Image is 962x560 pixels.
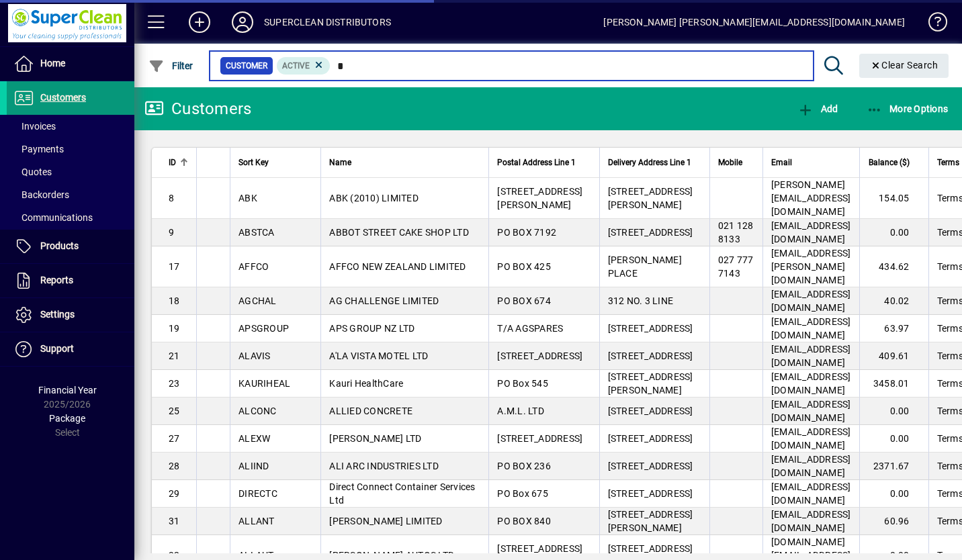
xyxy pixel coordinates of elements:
span: APSGROUP [238,323,289,334]
span: Package [49,413,85,424]
span: [EMAIL_ADDRESS][DOMAIN_NAME] [771,344,851,368]
span: AFFCO [238,261,269,272]
span: Delivery Address Line 1 [608,155,691,170]
span: ALI ARC INDUSTRIES LTD [329,461,439,471]
span: [EMAIL_ADDRESS][DOMAIN_NAME] [771,481,851,506]
span: Name [329,155,351,170]
span: AGCHAL [238,295,277,306]
span: 8 [169,193,174,203]
span: Financial Year [38,385,97,395]
div: SUPERCLEAN DISTRIBUTORS [264,11,391,33]
button: Filter [145,54,197,78]
span: ALAVIS [238,351,271,361]
button: Clear [859,54,949,78]
td: 409.61 [859,342,928,370]
div: Mobile [718,155,754,170]
span: Terms [937,155,959,170]
span: Sort Key [238,155,269,170]
span: PO Box 545 [497,378,548,389]
span: [PERSON_NAME] LTD [329,433,421,444]
span: [PERSON_NAME][EMAIL_ADDRESS][DOMAIN_NAME] [771,179,851,217]
span: ABSTCA [238,227,275,238]
span: A.M.L. LTD [497,406,544,416]
span: More Options [867,103,949,114]
span: Postal Address Line 1 [497,155,576,170]
td: 0.00 [859,398,928,425]
span: KAURIHEAL [238,378,290,389]
span: [EMAIL_ADDRESS][DOMAIN_NAME] [771,454,851,478]
a: Products [7,230,134,263]
td: 0.00 [859,219,928,246]
span: [EMAIL_ADDRESS][DOMAIN_NAME] [771,220,851,244]
span: Customer [226,59,267,73]
span: [STREET_ADDRESS][PERSON_NAME] [608,186,693,210]
span: [STREET_ADDRESS] [608,433,693,444]
span: ALLIED CONCRETE [329,406,412,416]
span: [STREET_ADDRESS][PERSON_NAME] [608,371,693,395]
button: Add [178,10,221,34]
span: PO BOX 425 [497,261,551,272]
span: [EMAIL_ADDRESS][DOMAIN_NAME] [771,426,851,451]
span: PO BOX 236 [497,461,551,471]
td: 0.00 [859,480,928,508]
span: [STREET_ADDRESS] [608,323,693,334]
div: Customers [144,98,251,120]
a: Communications [7,206,134,229]
div: Email [771,155,851,170]
a: Quotes [7,160,134,183]
span: ABK [238,193,257,203]
span: DIRECTC [238,488,277,499]
span: Reports [40,275,73,285]
div: Balance ($) [868,155,922,170]
td: 0.00 [859,425,928,453]
td: 3458.01 [859,370,928,398]
span: 312 NO. 3 LINE [608,295,674,306]
span: [EMAIL_ADDRESS][DOMAIN_NAME] [771,399,851,423]
span: AG CHALLENGE LIMITED [329,295,439,306]
a: Backorders [7,183,134,206]
span: [EMAIL_ADDRESS][DOMAIN_NAME] [771,289,851,313]
span: PO BOX 674 [497,295,551,306]
span: Filter [148,60,193,71]
span: 31 [169,516,180,526]
span: Products [40,240,79,251]
span: [STREET_ADDRESS] [608,461,693,471]
span: 9 [169,227,174,238]
span: 29 [169,488,180,499]
span: [STREET_ADDRESS] [608,488,693,499]
td: 63.97 [859,315,928,342]
span: ALEXW [238,433,270,444]
span: [STREET_ADDRESS][PERSON_NAME] [497,186,582,210]
span: ALCONC [238,406,277,416]
span: ABBOT STREET CAKE SHOP LTD [329,227,469,238]
span: T/A AGSPARES [497,323,563,334]
span: Support [40,343,74,354]
span: [PERSON_NAME] PLACE [608,254,682,279]
span: [STREET_ADDRESS] [497,433,582,444]
span: [PERSON_NAME] LIMITED [329,516,442,526]
span: Communications [13,212,93,223]
span: Direct Connect Container Services Ltd [329,481,475,506]
span: ALLANT [238,516,275,526]
span: 17 [169,261,180,272]
mat-chip: Activation Status: Active [277,57,331,75]
span: Add [797,103,838,114]
span: [EMAIL_ADDRESS][DOMAIN_NAME] [771,316,851,340]
span: 25 [169,406,180,416]
span: [STREET_ADDRESS] [608,351,693,361]
td: 434.62 [859,246,928,287]
button: Add [794,97,841,121]
span: 021 128 8133 [718,220,754,244]
span: [EMAIL_ADDRESS][DOMAIN_NAME] [771,371,851,395]
td: 40.02 [859,287,928,315]
span: Kauri HealthCare [329,378,403,389]
div: ID [169,155,188,170]
span: ALIIND [238,461,269,471]
span: Balance ($) [869,155,910,170]
span: PO Box 675 [497,488,548,499]
span: [STREET_ADDRESS] [608,406,693,416]
a: Payments [7,138,134,160]
span: PO BOX 840 [497,516,551,526]
span: 27 [169,433,180,444]
span: [EMAIL_ADDRESS][PERSON_NAME][DOMAIN_NAME] [771,248,851,285]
